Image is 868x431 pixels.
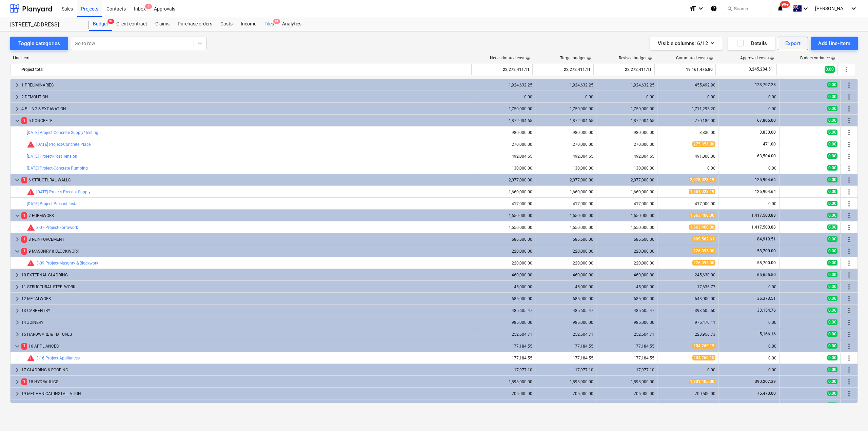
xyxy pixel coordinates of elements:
div: 245,630.00 [660,273,715,277]
div: 177,184.55 [538,344,593,349]
span: 1,417,500.88 [751,225,776,230]
span: keyboard_arrow_down [13,117,21,125]
span: 0.00 [827,118,837,123]
i: keyboard_arrow_down [697,4,705,13]
div: 0.00 [721,356,776,360]
a: Claims [151,17,174,31]
span: 0.00 [827,94,837,99]
span: 1 [21,212,27,219]
span: 609,562.61 [692,236,715,242]
div: 1,924,632.25 [538,83,593,87]
span: 0.00 [827,331,837,337]
div: 485,605.47 [538,308,593,313]
span: keyboard_arrow_right [13,283,21,291]
span: More actions [845,212,853,220]
div: 270,000.00 [538,142,593,147]
div: 980,000.00 [538,130,593,135]
span: 84,919.51 [756,237,776,241]
span: More actions [845,176,853,184]
span: keyboard_arrow_down [13,212,21,220]
span: More actions [845,247,853,255]
div: 2 DEMOLITION [21,92,471,102]
span: More actions [845,378,853,386]
div: 492,004.65 [599,154,654,159]
div: 2,077,000.00 [599,178,654,182]
span: 0.00 [827,201,837,206]
div: 586,500.00 [599,237,654,242]
span: help [830,56,835,60]
span: More actions [845,117,853,125]
div: 485,605.47 [599,308,654,313]
div: Analytics [278,17,305,31]
div: [STREET_ADDRESS] [10,21,81,28]
span: More actions [845,271,853,279]
span: keyboard_arrow_right [13,307,21,315]
span: 36,373.51 [756,296,776,301]
a: [DATE] Project-Concrete Supply/Testing [27,130,98,135]
span: 9+ [107,19,114,24]
div: 13 CARPENTRY [21,305,471,316]
i: format_size [689,4,697,13]
div: 485,605.47 [477,308,532,313]
div: 0.00 [721,285,776,289]
div: 19,161,476.80 [657,64,713,75]
a: [DATE] Project-Precast Supply [36,190,91,194]
div: 270,000.00 [599,142,654,147]
div: 393,605.50 [660,308,715,313]
div: 17,977.10 [599,368,654,372]
span: 275,356.00 [692,141,715,147]
span: keyboard_arrow_right [13,271,21,279]
div: 417,000.00 [538,201,593,206]
div: 252,604.71 [599,332,654,337]
span: Committed costs exceed revised budget [27,188,35,196]
span: Committed costs exceed revised budget [27,223,35,232]
span: 0.00 [827,260,837,266]
span: 9+ [273,19,280,24]
div: Project total [21,64,469,75]
div: 1,872,004.65 [477,118,532,123]
div: Costs [216,17,237,31]
div: 177,184.55 [477,344,532,349]
div: 220,000.00 [538,261,593,266]
div: 12 METALWORK [21,293,471,304]
div: 985,000.00 [599,320,654,325]
div: 5 CONCRETE [21,115,471,126]
div: 586,500.00 [538,237,593,242]
div: 1,872,004.65 [538,118,593,123]
span: keyboard_arrow_right [13,401,21,410]
div: 1,750,000.00 [538,106,593,111]
div: 17 CLADDING & ROOFING [21,365,471,375]
div: 0.00 [660,95,715,99]
div: 0.00 [599,95,654,99]
span: keyboard_arrow_down [13,342,21,350]
div: 0.00 [660,166,715,171]
span: 3,245,284.51 [748,66,774,72]
span: 0.00 [827,224,837,230]
div: Export [785,39,801,48]
span: Committed costs exceed revised budget [27,259,35,267]
div: 22,272,411.11 [596,64,652,75]
span: 0.00 [827,367,837,372]
span: keyboard_arrow_right [13,378,21,386]
span: 0.00 [827,355,837,360]
span: 0.00 [827,141,837,147]
div: 1,872,004.65 [599,118,654,123]
a: Files9+ [260,17,278,31]
span: 0.00 [827,248,837,254]
div: 45,000.00 [599,285,654,289]
span: More actions [845,152,853,160]
span: More actions [845,164,853,172]
span: 0.00 [827,82,837,87]
div: 17,977.10 [477,368,532,372]
div: 980,000.00 [477,130,532,135]
div: 0.00 [660,368,715,372]
div: 45,000.00 [538,285,593,289]
div: 0.00 [721,106,776,111]
div: 17,977.10 [538,368,593,372]
span: help [525,56,530,60]
div: Client contract [112,17,151,31]
div: Details [736,39,767,48]
i: Knowledge base [710,4,717,13]
div: Revised budget [619,56,652,60]
div: 685,000.00 [477,296,532,301]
